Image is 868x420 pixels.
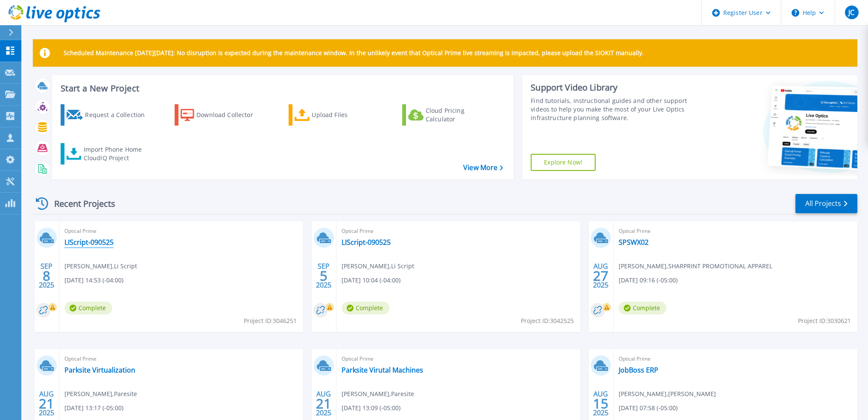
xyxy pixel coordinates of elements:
a: Download Collector [175,104,270,126]
a: JobBoss ERP [619,366,658,374]
span: [PERSON_NAME] , [PERSON_NAME] [619,389,716,399]
div: Find tutorials, instructional guides and other support videos to help you make the most of your L... [531,97,702,122]
a: Explore Now! [531,154,596,171]
span: [PERSON_NAME] , Paresite [342,389,414,399]
div: AUG 2025 [316,388,332,419]
a: Request a Collection [61,104,156,126]
span: [PERSON_NAME] , Li Script [342,261,414,271]
a: Upload Files [289,104,384,126]
span: [DATE] 13:09 (-05:00) [342,403,400,413]
span: [DATE] 13:17 (-05:00) [64,403,123,413]
div: SEP 2025 [38,260,55,291]
a: All Projects [795,194,857,213]
span: [DATE] 07:58 (-05:00) [619,403,678,413]
a: Parksite Virtualization [64,366,135,374]
span: Optical Prime [342,226,575,236]
span: 15 [593,400,608,407]
div: SEP 2025 [316,260,332,291]
span: [DATE] 14:53 (-04:00) [64,276,123,285]
span: 5 [320,272,327,279]
span: [PERSON_NAME] , Li Script [64,261,137,271]
span: 27 [593,272,608,279]
span: 21 [39,400,54,407]
span: Optical Prime [64,226,298,236]
a: LIScript-090525 [342,238,391,247]
div: Download Collector [196,106,265,123]
span: [DATE] 10:04 (-04:00) [342,276,400,285]
a: SPSWX02 [619,238,649,247]
span: [PERSON_NAME] , SHARPRINT PROMOTIONAL APPAREL [619,261,772,271]
span: Optical Prime [619,226,852,236]
div: Request a Collection [85,106,153,123]
div: Import Phone Home CloudIQ Project [84,145,150,162]
a: View More [463,164,503,172]
span: Optical Prime [342,354,575,364]
a: LIScript-090525 [64,238,114,247]
a: Parksite Virutal Machines [342,366,423,374]
span: [DATE] 09:16 (-05:00) [619,276,678,285]
span: Optical Prime [619,354,852,364]
span: 8 [43,272,50,279]
span: Optical Prime [64,354,298,364]
span: Project ID: 3046251 [244,316,297,326]
div: Cloud Pricing Calculator [426,106,494,123]
p: Scheduled Maintenance [DATE][DATE]: No disruption is expected during the maintenance window. In t... [64,50,644,56]
div: AUG 2025 [593,260,609,291]
span: JC [848,9,854,16]
div: AUG 2025 [38,388,55,419]
div: AUG 2025 [593,388,609,419]
span: Project ID: 3042525 [521,316,574,326]
div: Upload Files [312,106,380,123]
div: Recent Projects [33,193,127,214]
span: Project ID: 3030621 [798,316,851,326]
span: Complete [64,302,112,314]
div: Support Video Library [531,82,702,93]
span: Complete [619,302,666,314]
span: [PERSON_NAME] , Paresite [64,389,137,399]
span: Complete [342,302,389,314]
span: 21 [316,400,331,407]
a: Cloud Pricing Calculator [402,104,497,126]
h3: Start a New Project [61,84,503,93]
